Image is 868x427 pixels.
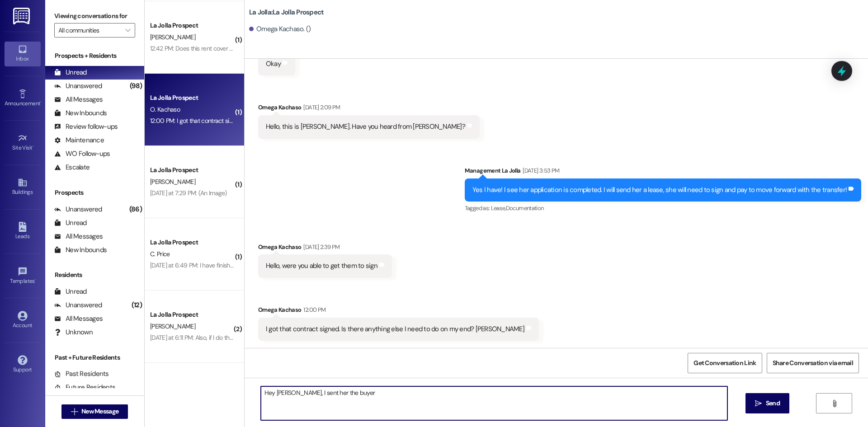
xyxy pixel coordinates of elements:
img: ResiDesk Logo [13,8,32,24]
div: All Messages [54,232,103,241]
a: Buildings [5,175,41,199]
span: C. Price [150,250,170,258]
textarea: Hey [PERSON_NAME], I sent her the buyer [261,386,727,420]
span: [PERSON_NAME] [150,178,195,186]
span: [PERSON_NAME] [150,33,195,41]
span: Get Conversation Link [693,358,756,368]
div: Omega Kachaso [258,103,480,115]
div: Hello, were you able to get them to sign [266,261,377,271]
div: I got that contract signed. Is there anything else I need to do on my end? [PERSON_NAME] [266,324,524,334]
button: Share Conversation via email [767,353,859,373]
span: Share Conversation via email [773,358,853,368]
div: Yes I have! I see her application is completed. I will send her a lease, she will need to sign an... [472,185,847,195]
div: 12:42 PM: Does this rent cover the fall and winter semester? [150,44,305,52]
a: Leads [5,219,41,244]
div: Past Residents [54,369,109,379]
div: All Messages [54,314,103,324]
div: Okay [266,59,281,69]
div: 12:00 PM: I got that contract signed. Is there anything else I need to do on my end? [PERSON_NAME] [150,117,413,125]
div: Past + Future Residents [45,353,144,362]
div: New Inbounds [54,245,107,255]
i:  [755,400,762,407]
div: Omega Kachaso [258,305,539,318]
button: New Message [61,404,128,419]
span: • [33,143,34,150]
div: Future Residents [54,383,115,392]
div: All Messages [54,95,103,104]
button: Send [745,393,789,413]
div: Unread [54,218,87,228]
div: La Jolla Prospect [150,93,234,103]
div: [DATE] 2:39 PM [301,242,340,252]
div: Unread [54,287,87,296]
div: La Jolla Prospect [150,21,234,30]
span: • [35,277,36,283]
div: Maintenance [54,136,104,145]
i:  [71,408,78,415]
div: Unanswered [54,81,102,91]
div: WO Follow-ups [54,149,110,159]
div: [DATE] 3:53 PM [520,166,559,175]
i:  [125,27,130,34]
div: Prospects + Residents [45,51,144,61]
div: Unknown [54,328,93,337]
span: Send [766,399,780,408]
div: [DATE] at 6:11 PM: Also, if I do that, is my first payment due [DATE] as well? [150,333,340,342]
div: (86) [127,202,144,216]
div: [DATE] at 7:29 PM: (An Image) [150,189,227,197]
a: Inbox [5,42,41,66]
div: Tagged as: [465,202,861,215]
div: Unread [54,68,87,77]
div: New Inbounds [54,108,107,118]
div: (12) [129,298,144,312]
div: Omega Kachaso [258,242,392,255]
div: 12:00 PM [301,305,325,314]
span: New Message [81,407,118,416]
div: Management La Jolla [465,166,861,178]
span: • [40,99,42,105]
label: Viewing conversations for [54,9,135,23]
a: Account [5,308,41,333]
div: [DATE] 2:09 PM [301,103,340,112]
div: (98) [127,79,144,93]
button: Get Conversation Link [688,353,762,373]
div: La Jolla Prospect [150,165,234,175]
span: O. Kachaso [150,105,180,113]
i:  [831,400,838,407]
input: All communities [58,23,121,38]
a: Site Visit • [5,131,41,155]
span: Lease , [491,204,506,212]
div: La Jolla Prospect [150,238,234,247]
div: Review follow-ups [54,122,118,131]
div: [DATE] at 6:49 PM: I have finished my application [150,261,278,269]
div: Hello, this is [PERSON_NAME]. Have you heard from [PERSON_NAME]? [266,122,465,131]
div: Omega Kachaso. () [249,24,311,34]
div: Residents [45,270,144,280]
a: Templates • [5,264,41,288]
div: Escalate [54,163,90,172]
div: Unanswered [54,300,102,310]
b: La Jolla: La Jolla Prospect [249,8,324,17]
div: Unanswered [54,205,102,214]
div: Prospects [45,188,144,197]
a: Support [5,352,41,377]
div: La Jolla Prospect [150,310,234,319]
span: Documentation [506,204,544,212]
span: [PERSON_NAME] [150,322,195,330]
